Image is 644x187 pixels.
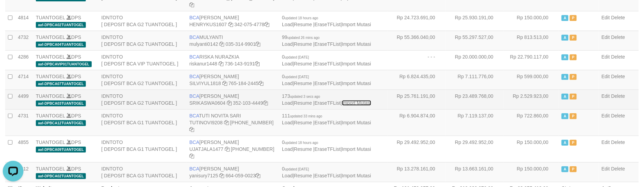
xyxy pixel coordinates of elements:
[290,114,322,118] span: updated 33 mins ago
[15,11,33,31] td: 4814
[504,109,559,136] td: Rp 722.860,00
[562,140,568,146] span: Active
[282,15,371,27] span: | | |
[342,100,371,106] a: Import Mutasi
[33,90,99,109] td: DPS
[611,93,625,99] a: Delete
[570,15,577,21] span: Paused
[282,74,309,79] span: 0
[36,113,65,118] a: TUANTOGEL
[602,113,610,118] a: Edit
[388,90,446,109] td: Rp 25.761.191,00
[15,136,33,162] td: 4855
[294,81,312,86] a: Resume
[99,70,187,90] td: IDNTOTO [ DEPOSIT BCA G2 TUANTOGEL ]
[446,90,504,109] td: Rp 23.489.768,00
[33,11,99,31] td: DPS
[225,146,230,152] a: Copy UJATJALA1477 to clipboard
[259,81,263,86] a: Copy 7651842445 to clipboard
[189,34,199,40] span: BCA
[219,61,223,66] a: Copy riskanur1448 to clipboard
[285,75,309,79] span: updated [DATE]
[33,136,99,162] td: DPS
[264,22,269,27] a: Copy 3420754778 to clipboard
[99,50,187,70] td: IDNTOTO [ DEPOSIT BCA VIP TUANTOGEL ]
[99,162,187,182] td: IDNTOTO [ DEPOSIT BCA G3 TUANTOGEL ]
[282,113,371,125] span: | | |
[36,166,65,172] a: TUANTOGEL
[189,153,194,159] a: Copy 4062238953 to clipboard
[187,136,279,162] td: [PERSON_NAME] [PHONE_NUMBER]
[315,41,341,47] a: EraseTFList
[36,101,86,106] span: aaf-DPBCA03TUANTOGEL
[189,139,199,145] span: BCA
[189,2,194,8] a: Copy 5655032115 to clipboard
[33,50,99,70] td: DPS
[342,173,371,178] a: Import Mutasi
[285,141,318,145] span: updated 18 hours ago
[282,81,293,86] a: Load
[315,61,341,66] a: EraseTFList
[611,54,625,60] a: Delete
[285,167,309,171] span: updated [DATE]
[562,15,568,21] span: Active
[388,50,446,70] td: - - -
[602,166,610,172] a: Edit
[189,22,227,27] a: HENRYKUS1607
[189,113,199,118] span: BCA
[294,100,312,106] a: Resume
[570,35,577,41] span: Paused
[504,31,559,50] td: Rp 813.513,00
[611,113,625,118] a: Delete
[189,166,199,172] span: BCA
[282,22,293,27] a: Load
[282,146,293,152] a: Load
[288,36,320,40] span: updated 26 mins ago
[282,74,371,86] span: | | |
[282,34,371,47] span: | | |
[611,74,625,79] a: Delete
[388,109,446,136] td: Rp 6.904.874,00
[342,61,371,66] a: Import Mutasi
[504,162,559,182] td: Rp 150.000,00
[99,90,187,109] td: IDNTOTO [ DEPOSIT BCA G2 TUANTOGEL ]
[504,70,559,90] td: Rp 599.000,00
[290,95,320,98] span: updated 3 secs ago
[315,22,341,27] a: EraseTFList
[36,61,92,67] span: aaf-DPBCAVIP01TUANTOGEL
[504,50,559,70] td: Rp 22.790.117,00
[189,127,194,132] a: Copy 5665095298 to clipboard
[33,162,99,182] td: DPS
[342,41,371,47] a: Import Mutasi
[189,93,199,99] span: BCA
[15,31,33,50] td: 4732
[504,136,559,162] td: Rp 150.000,00
[187,31,279,50] td: MULYANTI 035-314-9901
[315,120,341,125] a: EraseTFList
[282,173,293,178] a: Load
[189,74,199,79] span: BCA
[611,15,625,20] a: Delete
[611,139,625,145] a: Delete
[15,70,33,90] td: 4714
[36,81,86,87] span: aaf-DPBCA07TUANTOGEL
[36,54,65,60] a: TUANTOGEL
[36,74,65,79] a: TUANTOGEL
[36,22,86,28] span: aaf-DPBCA02TUANTOGEL
[36,15,65,20] a: TUANTOGEL
[282,120,293,125] a: Load
[282,34,320,40] span: 99
[282,54,309,60] span: 0
[315,81,341,86] a: EraseTFList
[220,41,224,47] a: Copy mulyanti0142 to clipboard
[446,50,504,70] td: Rp 20.000.000,00
[282,166,371,178] span: | | |
[570,140,577,146] span: Paused
[611,166,625,172] a: Delete
[602,74,610,79] a: Edit
[228,22,233,27] a: Copy HENRYKUS1607 to clipboard
[570,113,577,119] span: Paused
[189,41,218,47] a: mulyanti0142
[15,109,33,136] td: 4731
[33,109,99,136] td: DPS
